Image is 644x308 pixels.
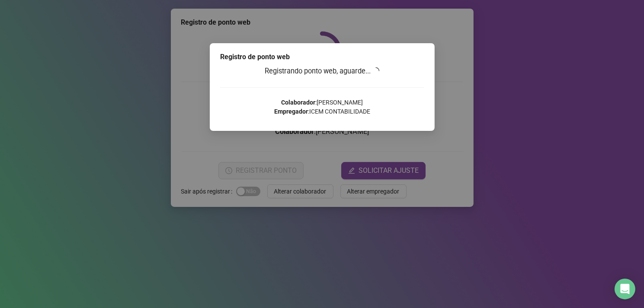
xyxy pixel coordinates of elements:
div: Registro de ponto web [220,52,424,62]
p: : [PERSON_NAME] : ICEM CONTABILIDADE [220,98,424,116]
strong: Empregador [274,108,308,115]
span: loading [372,67,379,74]
h3: Registrando ponto web, aguarde... [220,66,424,77]
strong: Colaborador [281,99,315,106]
div: Open Intercom Messenger [615,279,635,299]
